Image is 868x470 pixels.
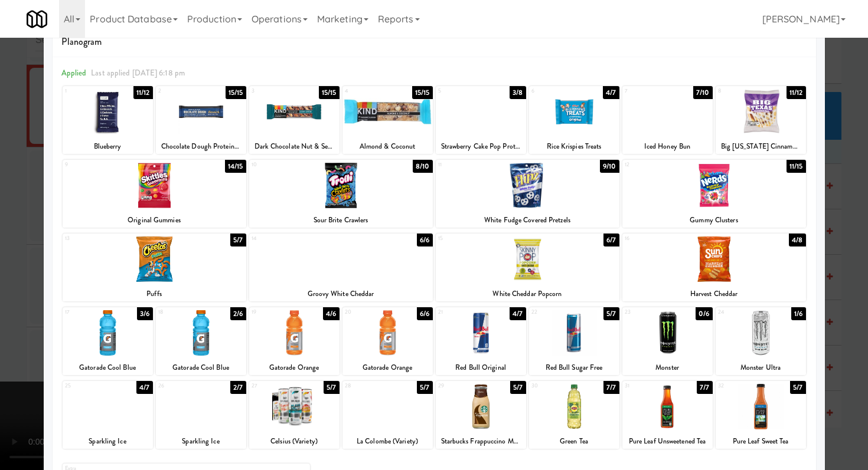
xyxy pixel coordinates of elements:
div: 2 [158,86,201,96]
div: Green Tea [531,434,618,449]
div: 4/7 [603,86,619,99]
div: 30 [531,381,575,391]
div: 108/10Sour Brite Crawlers [249,160,433,228]
div: 1/6 [791,307,805,320]
div: White Cheddar Popcorn [438,287,618,301]
div: Iced Honey Bun [622,139,713,154]
div: La Colombe (Variety) [342,434,433,449]
div: 77/10Iced Honey Bun [622,86,713,154]
span: Applied [61,67,87,78]
div: 215/15Chocolate Dough Protein Bar [156,86,246,154]
div: 1211/15Gummy Clusters [622,160,806,228]
div: Puffs [63,287,246,301]
div: Starbucks Frappuccino Mocha [436,434,526,449]
div: Green Tea [529,434,619,449]
div: Dark Chocolate Nut & Sea Salt [249,139,340,154]
div: 111/12Blueberry [63,86,153,154]
div: 32 [718,381,761,391]
div: Pure Leaf Unsweetened Tea [624,434,711,449]
div: 315/15Dark Chocolate Nut & Sea Salt [249,86,340,154]
div: Celsius (Variety) [251,434,338,449]
div: Red Bull Sugar Free [529,360,619,375]
div: Sour Brite Crawlers [251,213,431,228]
div: 13 [65,234,155,244]
div: Sparkling Ice [64,434,151,449]
div: Red Bull Original [436,360,526,375]
div: 12 [625,160,714,170]
div: 173/6Gatorade Cool Blue [63,307,153,375]
div: Pure Leaf Sweet Tea [716,434,806,449]
div: 2/6 [230,307,246,320]
div: Strawberry Cake Pop Protein Pastry [436,139,526,154]
div: 4/8 [789,234,805,246]
div: Monster Ultra [717,360,804,375]
div: 4/7 [510,307,526,320]
div: Groovy White Cheddar [251,287,431,301]
div: Gatorade Cool Blue [156,360,246,375]
div: Monster Ultra [716,360,806,375]
div: Red Bull Original [438,360,524,375]
div: 307/7Green Tea [529,381,619,449]
div: 64/7Rice Krispies Treats [529,86,619,154]
div: 811/12Big [US_STATE] Cinnamon Roll [716,86,806,154]
div: Monster [622,360,713,375]
div: 6 [531,86,575,96]
div: Gatorade Cool Blue [158,360,244,375]
div: 254/7Sparkling Ice [63,381,153,449]
div: Gatorade Orange [249,360,340,375]
div: Almond & Coconut [344,139,431,154]
div: Original Gummies [63,213,246,228]
div: Iced Honey Bun [624,139,711,154]
div: 914/15Original Gummies [63,160,246,228]
div: 26 [158,381,201,391]
div: 14 [252,234,341,244]
div: 11/15 [787,160,806,173]
div: 10 [252,160,341,170]
div: Red Bull Sugar Free [531,360,618,375]
div: 7 [625,86,668,96]
div: 5 [438,86,481,96]
div: 29 [438,381,481,391]
div: 18 [158,307,201,317]
div: Rice Krispies Treats [529,139,619,154]
div: 28 [345,381,388,391]
div: 164/8Harvest Cheddar [622,234,806,301]
div: White Fudge Covered Pretzels [438,213,618,228]
div: 135/7Puffs [63,234,246,301]
div: 5/7 [790,381,805,394]
div: Sparkling Ice [63,434,153,449]
div: 7/7 [603,381,619,394]
img: Micromart [27,9,47,29]
div: 317/7Pure Leaf Unsweetened Tea [622,381,713,449]
div: 25 [65,381,108,391]
div: Blueberry [63,139,153,154]
div: Gatorade Cool Blue [63,360,153,375]
div: La Colombe (Variety) [344,434,431,449]
div: Sparkling Ice [158,434,244,449]
div: Almond & Coconut [342,139,433,154]
div: Blueberry [64,139,151,154]
span: Last applied [DATE] 6:18 pm [91,67,185,78]
div: 11/12 [787,86,806,99]
div: Harvest Cheddar [622,287,806,301]
div: 295/7Starbucks Frappuccino Mocha [436,381,526,449]
div: Dark Chocolate Nut & Sea Salt [251,139,338,154]
div: 415/15Almond & Coconut [342,86,433,154]
div: 4/6 [323,307,339,320]
div: 23 [625,307,668,317]
div: Celsius (Variety) [249,434,340,449]
div: Groovy White Cheddar [249,287,433,301]
div: 21 [438,307,481,317]
div: Original Gummies [64,213,244,228]
div: Chocolate Dough Protein Bar [158,139,244,154]
div: 16 [625,234,714,244]
div: 5/7 [510,381,526,394]
div: 2/7 [230,381,246,394]
div: 194/6Gatorade Orange [249,307,340,375]
div: 15 [438,234,528,244]
div: 6/6 [417,307,432,320]
div: 15/15 [226,86,246,99]
div: 3/6 [137,307,152,320]
div: 24 [718,307,761,317]
div: 230/6Monster [622,307,713,375]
